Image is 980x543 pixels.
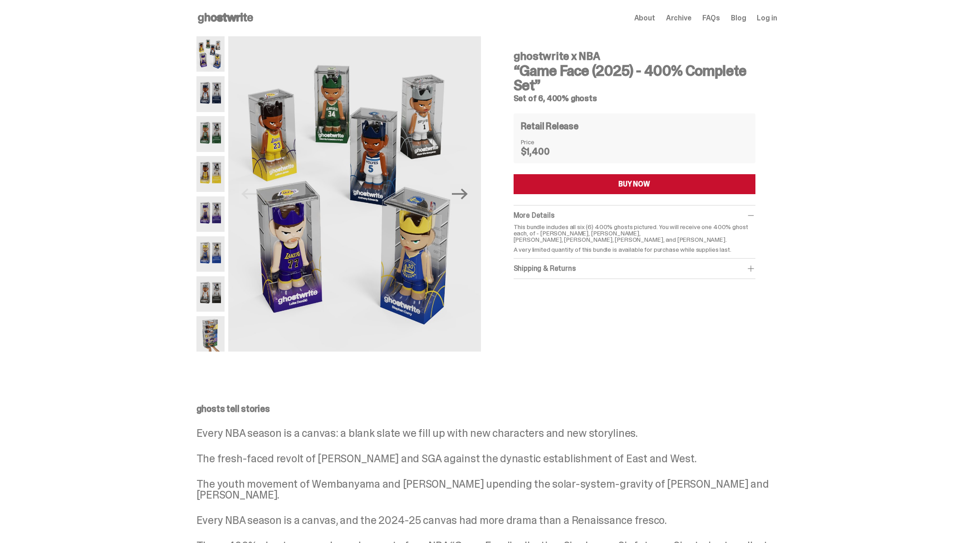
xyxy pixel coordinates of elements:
h4: Retail Release [521,122,578,131]
p: This bundle includes all six (6) 400% ghosts pictured. You will receive one 400% ghost each, of -... [514,224,755,243]
img: NBA-400-HG-Main.png [196,36,225,72]
img: NBA-400-HG-Wemby.png [196,276,225,312]
a: About [634,15,655,22]
img: NBA-400-HG-Scale.png [196,316,225,352]
img: NBA-400-HG-Giannis.png [196,116,225,152]
h5: Set of 6, 400% ghosts [514,94,755,103]
a: FAQs [702,15,720,22]
span: More Details [514,210,554,220]
dt: Price [521,139,566,145]
p: The youth movement of Wembanyama and [PERSON_NAME] upending the solar-system-gravity of [PERSON_N... [196,479,777,500]
p: Every NBA season is a canvas, and the 2024-25 canvas had more drama than a Renaissance fresco. [196,515,777,526]
p: The fresh-faced revolt of [PERSON_NAME] and SGA against the dynastic establishment of East and West. [196,453,777,464]
h4: ghostwrite x NBA [514,51,755,62]
p: ghosts tell stories [196,404,777,413]
button: Next [450,184,470,204]
img: NBA-400-HG-Main.png [228,36,480,352]
p: Every NBA season is a canvas: a blank slate we fill up with new characters and new storylines. [196,428,777,439]
a: Log in [757,15,777,22]
img: NBA-400-HG-Steph.png [196,236,225,272]
img: NBA-400-HG-Ant.png [196,76,225,112]
img: NBA-400-HG%20Bron.png [196,156,225,191]
p: A very limited quantity of this bundle is available for purchase while supplies last. [514,246,755,253]
h3: “Game Face (2025) - 400% Complete Set” [514,64,755,93]
a: Blog [731,15,746,22]
a: Archive [666,15,691,22]
div: BUY NOW [618,181,650,188]
div: Shipping & Returns [514,264,755,273]
dd: $1,400 [521,147,566,156]
button: BUY NOW [514,174,755,194]
img: NBA-400-HG-Luka.png [196,196,225,232]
